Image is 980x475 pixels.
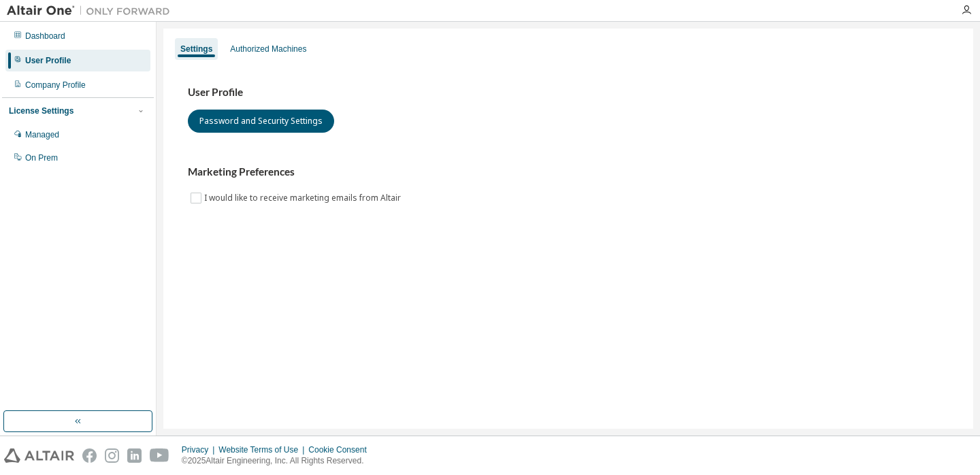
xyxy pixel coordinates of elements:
[105,448,119,463] img: instagram.svg
[230,44,306,54] div: Authorized Machines
[150,448,169,463] img: youtube.svg
[25,31,65,42] div: Dashboard
[82,448,97,463] img: facebook.svg
[218,444,308,455] div: Website Terms of Use
[180,44,212,54] div: Settings
[7,4,177,18] img: Altair One
[25,129,59,140] div: Managed
[182,444,218,455] div: Privacy
[25,55,71,66] div: User Profile
[188,110,334,133] button: Password and Security Settings
[188,165,949,179] h3: Marketing Preferences
[308,444,374,455] div: Cookie Consent
[25,152,58,163] div: On Prem
[25,80,86,91] div: Company Profile
[188,86,949,99] h3: User Profile
[204,190,404,206] label: I would like to receive marketing emails from Altair
[182,455,375,467] p: © 2025 Altair Engineering, Inc. All Rights Reserved.
[9,105,73,116] div: License Settings
[4,448,74,463] img: altair_logo.svg
[127,448,142,463] img: linkedin.svg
